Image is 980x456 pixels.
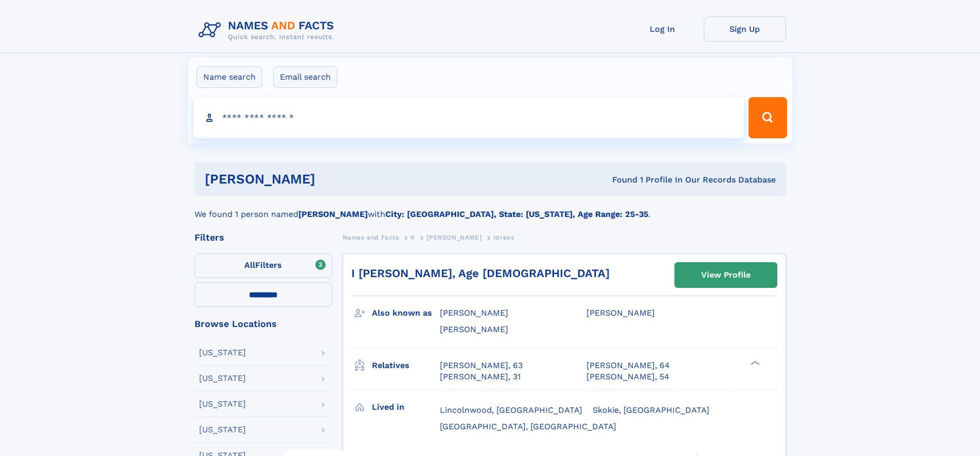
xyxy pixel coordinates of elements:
div: We found 1 person named with . [194,196,786,221]
span: Lincolnwood, [GEOGRAPHIC_DATA] [440,405,582,415]
div: [US_STATE] [199,349,246,357]
div: Browse Locations [194,319,332,329]
span: [PERSON_NAME] [440,324,508,334]
div: [US_STATE] [199,400,246,408]
img: Logo Names and Facts [194,16,343,44]
span: [PERSON_NAME] [586,308,655,318]
div: View Profile [701,263,751,287]
input: search input [193,97,744,138]
span: All [244,260,255,270]
a: [PERSON_NAME] [426,231,482,244]
label: Email search [273,66,337,88]
h3: Also known as [372,304,440,322]
div: ❯ [748,359,760,366]
button: Search Button [749,97,787,138]
a: [PERSON_NAME], 63 [440,360,523,371]
div: Found 1 Profile In Our Records Database [464,174,776,186]
a: View Profile [675,263,777,287]
span: Idrees [493,234,514,241]
a: [PERSON_NAME], 31 [440,371,521,382]
a: Sign Up [704,16,786,42]
span: [GEOGRAPHIC_DATA], [GEOGRAPHIC_DATA] [440,422,616,431]
h3: Relatives [372,357,440,374]
a: [PERSON_NAME], 64 [586,360,670,371]
label: Name search [197,66,262,88]
h1: [PERSON_NAME] [205,173,464,186]
a: Log In [621,16,704,42]
span: [PERSON_NAME] [440,308,508,318]
a: [PERSON_NAME], 54 [586,371,669,382]
a: I [PERSON_NAME], Age [DEMOGRAPHIC_DATA] [351,267,610,280]
h3: Lived in [372,398,440,416]
a: K [411,231,415,244]
div: [US_STATE] [199,374,246,382]
div: Filters [194,233,332,242]
span: K [411,234,415,241]
b: [PERSON_NAME] [298,209,368,219]
div: [US_STATE] [199,426,246,434]
a: Names and Facts [343,231,399,244]
span: Skokie, [GEOGRAPHIC_DATA] [593,405,709,415]
b: City: [GEOGRAPHIC_DATA], State: [US_STATE], Age Range: 25-35 [385,209,648,219]
span: [PERSON_NAME] [426,234,482,241]
label: Filters [194,253,332,278]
